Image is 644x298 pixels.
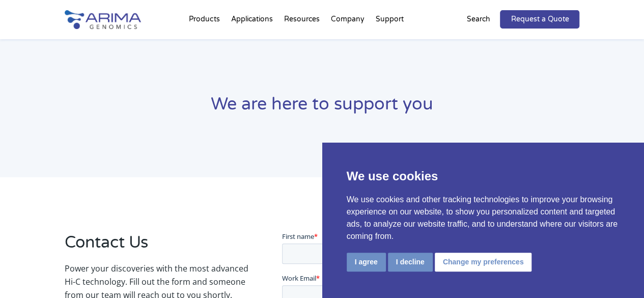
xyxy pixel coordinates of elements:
[466,13,490,26] p: Search
[347,167,620,185] p: We use cookies
[65,10,141,29] img: Arima-Genomics-logo
[3,155,9,162] input: Product or Service Inquiry
[347,253,386,272] button: I agree
[12,142,102,151] span: Troubleshooting and Support
[12,168,59,177] span: General Inquiry
[347,194,620,242] p: We use cookies and other tracking technologies to improve your browsing experience on our website...
[149,84,165,93] span: State
[65,231,254,262] h2: Contact Us
[12,181,30,191] span: Other
[3,169,9,175] input: General Inquiry
[500,10,579,29] a: Request a Quote
[12,155,91,164] span: Product or Service Inquiry
[435,253,532,272] button: Change my preferences
[65,93,580,124] h1: We are here to support you
[3,182,9,188] input: Other
[149,1,181,10] span: Last name
[3,142,9,149] input: Troubleshooting and Support
[388,253,433,272] button: I decline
